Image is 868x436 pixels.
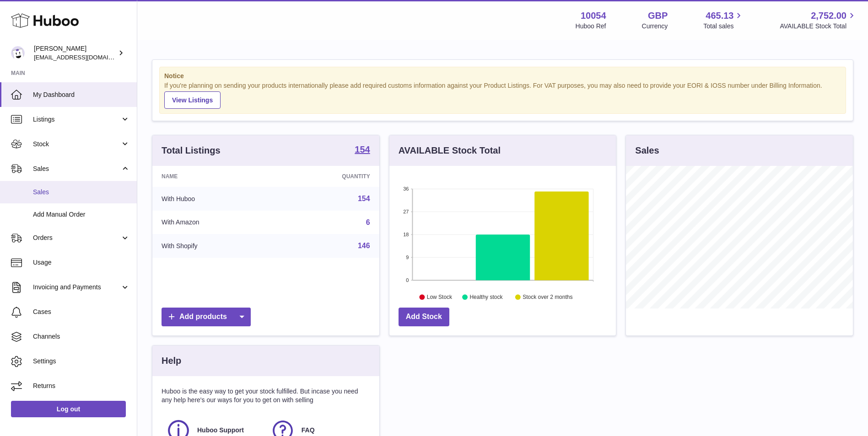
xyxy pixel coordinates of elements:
[811,10,846,22] span: 2,752.00
[152,187,276,211] td: With Huboo
[162,355,181,367] h3: Help
[276,166,379,187] th: Quantity
[706,10,733,22] span: 465.13
[33,115,120,124] span: Listings
[34,53,135,61] span: [EMAIL_ADDRESS][DOMAIN_NAME]
[33,140,120,149] span: Stock
[427,294,453,300] text: Low Stock
[33,90,130,99] span: My Dashboard
[406,255,409,260] text: 9
[11,401,126,417] a: Log out
[197,426,244,435] span: Huboo Support
[33,283,120,292] span: Invoicing and Payments
[33,332,130,341] span: Channels
[403,209,409,214] text: 27
[33,188,130,197] span: Sales
[152,211,276,234] td: With Amazon
[302,426,315,435] span: FAQ
[358,195,370,202] a: 154
[358,242,370,250] a: 146
[33,234,120,242] span: Orders
[152,234,276,258] td: With Shopify
[33,165,120,173] span: Sales
[34,44,116,62] div: [PERSON_NAME]
[33,382,130,390] span: Returns
[366,218,370,226] a: 6
[576,22,606,31] div: Huboo Ref
[703,22,744,31] span: Total sales
[403,186,409,191] text: 36
[164,81,841,109] div: If you're planning on sending your products internationally please add required customs informati...
[703,10,744,31] a: 465.13 Total sales
[403,232,409,237] text: 18
[33,210,130,219] span: Add Manual Order
[469,294,503,300] text: Healthy stock
[162,144,221,157] h3: Total Listings
[33,308,130,316] span: Cases
[162,387,370,404] p: Huboo is the easy way to get your stock fulfilled. But incase you need any help here's our ways f...
[406,277,409,283] text: 0
[399,144,501,157] h3: AVAILABLE Stock Total
[152,166,276,187] th: Name
[355,145,370,154] strong: 154
[33,258,130,267] span: Usage
[355,145,370,156] a: 154
[780,22,857,31] span: AVAILABLE Stock Total
[162,308,251,326] a: Add products
[780,10,857,31] a: 2,752.00 AVAILABLE Stock Total
[11,46,25,60] img: internalAdmin-10054@internal.huboo.com
[33,357,130,366] span: Settings
[648,10,668,22] strong: GBP
[164,91,221,109] a: View Listings
[642,22,668,31] div: Currency
[523,294,572,300] text: Stock over 2 months
[581,10,606,22] strong: 10054
[635,144,659,157] h3: Sales
[164,72,841,80] strong: Notice
[399,308,449,326] a: Add Stock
